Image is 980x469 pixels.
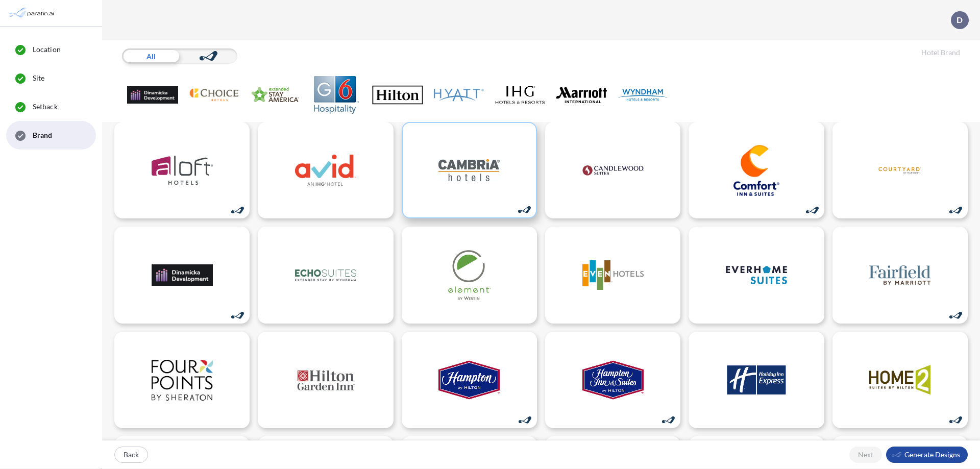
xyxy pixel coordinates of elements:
[556,76,607,114] img: Marriott
[886,447,968,463] button: Generate Designs
[114,447,148,463] button: Back
[892,450,902,459] img: smallLogo-95f25c18.png
[152,250,213,301] img: logo
[438,145,500,196] img: logo
[295,355,356,406] img: logo
[295,250,356,301] img: logo
[152,145,213,196] img: logo
[726,250,787,301] img: logo
[869,250,930,301] img: logo
[33,130,53,140] span: Brand
[582,355,644,406] img: logo
[152,355,213,406] img: logo
[33,73,44,83] span: Site
[295,145,356,196] img: logo
[726,145,787,196] img: logo
[921,48,960,57] h5: Hotel Brand
[188,76,239,114] img: Choice
[438,355,500,406] img: logo
[33,102,58,112] span: Setback
[250,76,301,114] img: Extended Stay America
[957,15,963,24] p: D
[433,76,484,114] img: Hyatt
[8,4,57,22] img: Parafin
[372,76,423,114] img: Hilton
[869,145,930,196] img: logo
[869,355,930,406] img: logo
[438,250,500,301] img: logo
[127,76,178,114] img: .Dev Family
[582,250,644,301] img: logo
[617,76,668,114] img: Wyndham
[311,76,362,114] img: G6 Hospitality
[124,450,139,460] p: Back
[582,145,644,196] img: logo
[33,44,61,55] span: Location
[904,450,960,460] p: Generate Designs
[726,355,787,406] img: logo
[122,48,180,64] div: All
[495,76,546,114] img: IHG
